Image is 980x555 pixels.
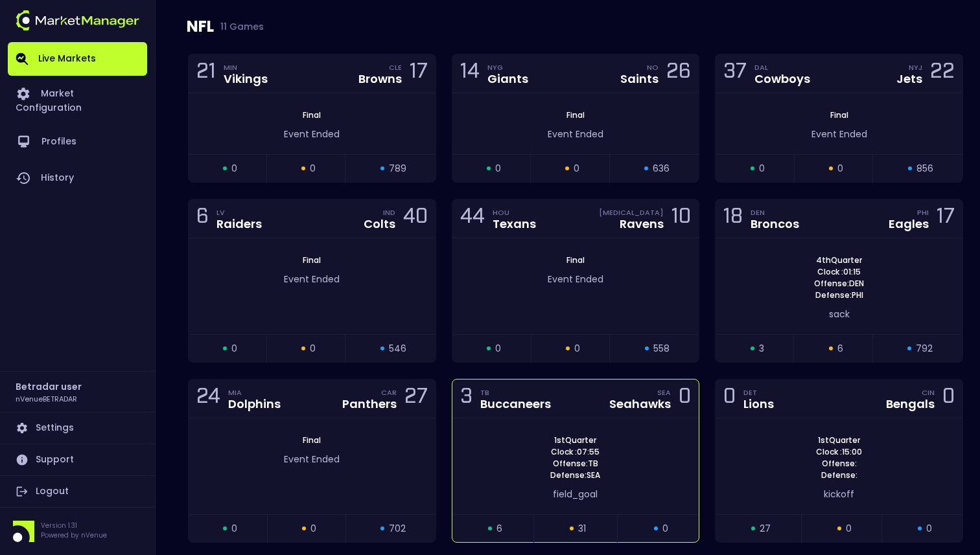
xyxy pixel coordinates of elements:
[8,124,147,160] a: Profiles
[723,62,747,85] div: 37
[846,522,852,536] span: 0
[41,530,107,540] p: Powered by nVenue
[216,207,262,218] div: LV
[666,62,691,85] div: 26
[909,62,922,73] div: NYJ
[647,62,659,73] div: NO
[389,162,406,176] span: 789
[8,476,147,507] a: Logout
[216,218,262,230] div: Raiders
[310,522,316,536] span: 0
[811,128,867,141] span: Event Ended
[657,387,671,398] div: SEA
[546,470,604,481] span: Defense: SEA
[364,218,395,230] div: Colts
[922,387,935,398] div: CIN
[548,273,603,286] span: Event Ended
[16,379,82,394] h2: Betradar user
[410,62,428,85] div: 17
[751,218,799,230] div: Broncos
[8,413,147,444] a: Settings
[896,73,922,85] div: Jets
[926,522,932,536] span: 0
[548,128,603,141] span: Event Ended
[547,446,603,458] span: Clock : 07:55
[196,387,220,411] div: 24
[480,387,551,398] div: TB
[493,218,536,230] div: Texans
[16,10,139,30] img: logo
[942,387,955,411] div: 0
[937,207,955,231] div: 17
[493,207,536,218] div: HOU
[653,162,670,176] span: 636
[310,342,316,356] span: 0
[41,521,107,530] p: Version 1.31
[824,488,854,501] span: kickoff
[563,255,589,266] span: Final
[8,76,147,124] a: Market Configuration
[813,266,865,278] span: Clock : 01:15
[826,109,852,120] span: Final
[760,522,771,536] span: 27
[389,62,402,73] div: CLE
[231,522,237,536] span: 0
[574,162,579,176] span: 0
[299,255,325,266] span: Final
[759,342,764,356] span: 3
[214,21,264,32] span: 11 Games
[886,398,935,410] div: Bengals
[679,387,691,411] div: 0
[224,62,268,73] div: MIN
[342,398,397,410] div: Panthers
[812,446,866,458] span: Clock : 15:00
[620,73,659,85] div: Saints
[299,109,325,120] span: Final
[818,458,861,470] span: Offense:
[759,162,765,176] span: 0
[889,218,929,230] div: Eagles
[549,458,602,470] span: Offense: TB
[224,73,268,85] div: Vikings
[16,394,77,403] h3: nVenueBETRADAR
[553,488,598,501] span: field_goal
[754,73,810,85] div: Cowboys
[599,207,664,218] div: [MEDICAL_DATA]
[578,522,586,536] span: 31
[284,453,340,466] span: Event Ended
[810,278,868,289] span: Offense: DEN
[228,398,281,410] div: Dolphins
[228,387,281,398] div: MIA
[403,207,428,231] div: 40
[817,470,861,481] span: Defense:
[389,342,406,356] span: 546
[814,435,864,446] span: 1st Quarter
[480,398,551,410] div: Buccaneers
[751,207,799,218] div: DEN
[460,207,485,231] div: 44
[917,207,929,218] div: PHI
[284,273,340,286] span: Event Ended
[460,387,472,411] div: 3
[8,521,147,542] div: Version 1.31Powered by nVenue
[574,342,580,356] span: 0
[743,387,774,398] div: DET
[837,342,843,356] span: 6
[310,162,316,176] span: 0
[723,207,743,231] div: 18
[671,207,691,231] div: 10
[743,398,774,410] div: Lions
[404,387,428,411] div: 27
[8,444,147,475] a: Support
[550,435,600,446] span: 1st Quarter
[487,62,528,73] div: NYG
[754,62,810,73] div: DAL
[231,162,237,176] span: 0
[495,342,501,356] span: 0
[563,109,589,120] span: Final
[609,398,671,410] div: Seahawks
[496,522,502,536] span: 6
[829,308,850,321] span: sack
[811,289,867,301] span: Defense: PHI
[723,387,736,411] div: 0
